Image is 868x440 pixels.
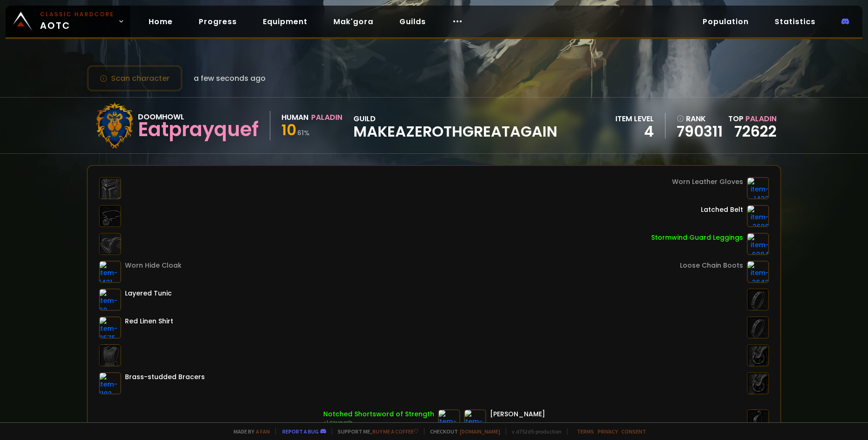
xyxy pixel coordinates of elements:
span: v. d752d5 - production [506,428,561,435]
span: Made by [228,428,270,435]
div: Red Linen Shirt [125,316,173,326]
a: Buy me a coffee [372,428,418,435]
a: Statistics [767,12,823,31]
a: Privacy [598,428,618,435]
a: Mak'gora [326,12,381,31]
img: item-2249 [464,409,486,432]
div: item level [615,113,654,125]
a: [DOMAIN_NAME] [460,428,500,435]
a: Consent [621,428,646,435]
div: Latched Belt [701,205,743,215]
small: Classic Hardcore [40,10,114,19]
div: Layered Tunic [125,289,172,298]
img: item-2575 [99,316,121,339]
img: item-1182 [99,372,121,394]
div: Stormwind Guard Leggings [651,233,743,243]
div: Doomhowl [138,111,259,123]
div: Human [281,112,308,123]
img: item-1421 [99,261,121,283]
div: Notched Shortsword of Strength [323,409,434,419]
span: Support me, [332,428,418,435]
img: item-727 [438,409,460,432]
span: AOTC [40,10,114,33]
div: Brass-studded Bracers [125,372,205,382]
div: rank [677,113,723,125]
div: Eatprayquef [138,123,259,137]
a: 790311 [677,125,723,138]
img: item-2642 [747,261,769,283]
div: 4 [615,125,654,138]
a: Population [695,12,756,31]
a: Progress [191,12,244,31]
a: Terms [577,428,594,435]
div: Top [728,113,777,125]
a: Home [141,12,180,31]
div: +1 Strength [323,419,434,427]
img: item-6084 [747,233,769,255]
img: item-2690 [747,205,769,227]
a: 72622 [734,121,777,142]
span: MakeAzerothGreatAgain [353,125,557,138]
span: 10 [281,119,296,140]
a: Report a bug [282,428,319,435]
span: a few seconds ago [194,72,266,84]
a: Guilds [392,12,433,31]
span: Paladin [745,113,777,124]
img: item-1422 [747,177,769,199]
img: item-60 [99,289,121,311]
div: Paladin [311,112,342,123]
div: [PERSON_NAME] [490,409,545,419]
a: Equipment [255,12,315,31]
small: 61 % [297,128,310,138]
button: Scan character [87,65,183,92]
div: Worn Leather Gloves [672,177,743,187]
span: Checkout [424,428,500,435]
div: Loose Chain Boots [680,261,743,270]
div: guild [353,113,557,138]
div: Worn Hide Cloak [125,261,182,270]
a: Classic HardcoreAOTC [6,6,130,37]
a: a fan [256,428,270,435]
